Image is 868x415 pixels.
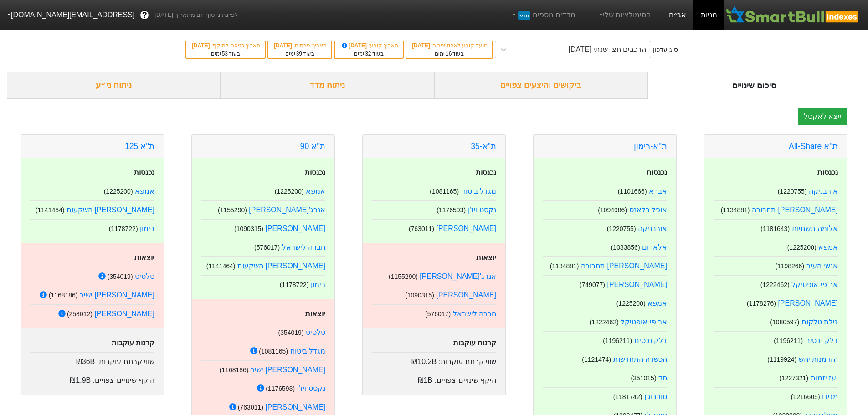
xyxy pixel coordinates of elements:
[653,45,678,55] div: סוג עדכון
[453,339,496,347] strong: קרנות עוקבות
[94,310,154,318] a: [PERSON_NAME]
[80,291,154,299] a: [PERSON_NAME] ישיר
[142,9,147,21] span: ?
[453,310,496,318] a: חברה לישראל
[582,356,611,363] small: ( 1121474 )
[290,347,325,355] a: מגדל ביטוח
[436,291,496,299] a: [PERSON_NAME]
[468,206,497,214] a: נקסט ויז'ן
[778,299,838,307] a: [PERSON_NAME]
[760,225,790,232] small: ( 1181643 )
[550,262,579,270] small: ( 1134881 )
[779,374,808,382] small: ( 1227321 )
[238,404,263,411] small: ( 763011 )
[789,142,838,151] a: ת''א All-Share
[311,281,325,288] a: רימון
[747,300,776,307] small: ( 1178276 )
[752,206,838,214] a: [PERSON_NAME] תחבורה
[135,187,154,195] a: אמפא
[607,225,636,232] small: ( 1220755 )
[767,356,796,363] small: ( 1119924 )
[822,393,838,400] a: מגידו
[134,254,154,261] strong: יוצאות
[647,72,861,99] div: סיכום שינויים
[618,188,647,195] small: ( 1101666 )
[518,11,530,20] span: חדש
[430,188,459,195] small: ( 1081165 )
[140,225,154,232] a: רימון
[603,337,632,344] small: ( 1196211 )
[411,41,488,50] div: מועד קובע לאחוז ציבור :
[220,366,249,374] small: ( 1168186 )
[30,352,154,367] div: שווי קרנות עוקבות :
[67,310,92,318] small: ( 258012 )
[221,72,434,99] div: ניתוח מדד
[580,281,605,288] small: ( 749077 )
[36,206,65,214] small: ( 1141464 )
[411,358,437,365] span: ₪10.2B
[154,10,238,20] span: לפי נתוני סוף יום מתאריך [DATE]
[306,328,325,336] a: טלסיס
[770,318,799,326] small: ( 1080597 )
[275,188,304,195] small: ( 1225200 )
[251,366,325,374] a: [PERSON_NAME] ישיר
[135,272,154,280] a: טלסיס
[104,188,133,195] small: ( 1225200 )
[446,51,452,57] span: 16
[365,51,371,57] span: 32
[389,273,418,280] small: ( 1155290 )
[638,225,667,232] a: אורבניקה
[409,225,434,232] small: ( 763011 )
[234,225,263,232] small: ( 1090315 )
[805,337,838,344] a: דלק נכסים
[590,318,619,326] small: ( 1222462 )
[437,206,466,214] small: ( 1176593 )
[420,272,496,280] a: אנרג'[PERSON_NAME]
[471,142,496,151] a: ת"א-35
[461,187,496,195] a: מגדל ביטוח
[237,262,325,270] a: [PERSON_NAME] השקעות
[436,225,496,232] a: [PERSON_NAME]
[191,50,260,58] div: בעוד ימים
[306,187,325,195] a: אמפא
[372,371,496,386] div: היקף שינויים צפויים :
[259,348,288,355] small: ( 1081165 )
[274,42,293,49] span: [DATE]
[305,169,325,176] strong: נכנסות
[629,206,667,214] a: אופל בלאנס
[581,262,667,270] a: [PERSON_NAME] תחבורה
[254,244,280,251] small: ( 576017 )
[649,187,667,195] a: אברא
[792,225,838,232] a: אלומה תשתיות
[425,310,451,318] small: ( 576017 )
[476,254,496,261] strong: יוצאות
[607,281,667,288] a: [PERSON_NAME]
[634,142,667,151] a: ת''א-רימון
[339,41,398,50] div: תאריך קובע :
[507,6,579,24] a: מדדים נוספיםחדש
[809,187,838,195] a: אורבניקה
[594,6,655,24] a: הסימולציות שלי
[70,376,91,384] span: ₪1.9B
[613,393,642,400] small: ( 1181742 )
[266,385,295,392] small: ( 1176593 )
[775,262,804,270] small: ( 1198266 )
[791,393,820,400] small: ( 1216605 )
[434,72,648,99] div: ביקושים והיצעים צפויים
[647,169,667,176] strong: נכנסות
[598,206,627,214] small: ( 1094986 )
[412,42,431,49] span: [DATE]
[791,281,838,288] a: אר פי אופטיקל
[192,42,211,49] span: [DATE]
[265,225,325,232] a: [PERSON_NAME]
[634,337,667,344] a: דלק נכסים
[647,299,667,307] a: אמפא
[476,169,496,176] strong: נכנסות
[282,243,325,251] a: חברה לישראל
[621,318,667,326] a: אר פי אופטיקל
[818,243,838,251] a: אמפא
[774,337,803,344] small: ( 1196211 )
[206,262,236,270] small: ( 1141464 )
[658,374,667,382] a: חד
[112,339,154,347] strong: קרנות עוקבות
